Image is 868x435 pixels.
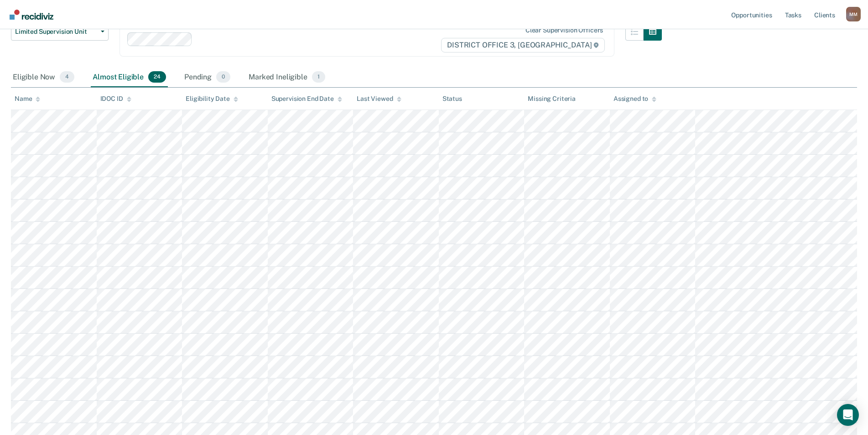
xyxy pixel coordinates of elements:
span: 0 [216,71,230,83]
div: Pending0 [182,68,232,88]
div: Name [15,95,40,103]
div: M M [846,7,861,21]
div: Supervision End Date [271,95,342,103]
div: Missing Criteria [528,95,576,103]
img: Recidiviz [10,10,53,20]
div: IDOC ID [100,95,131,103]
span: 4 [60,71,74,83]
button: Limited Supervision Unit [11,22,109,41]
div: Last Viewed [357,95,401,103]
div: Almost Eligible24 [91,68,168,88]
span: DISTRICT OFFICE 3, [GEOGRAPHIC_DATA] [441,38,605,52]
div: Marked Ineligible1 [247,68,327,88]
div: Clear supervision officers [525,26,603,34]
div: Assigned to [613,95,656,103]
span: 24 [148,71,166,83]
span: 1 [312,71,325,83]
div: Eligible Now4 [11,68,76,88]
div: Status [442,95,462,103]
div: Eligibility Date [186,95,238,103]
span: Limited Supervision Unit [15,28,97,36]
div: Open Intercom Messenger [837,404,859,426]
button: Profile dropdown button [846,7,861,21]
